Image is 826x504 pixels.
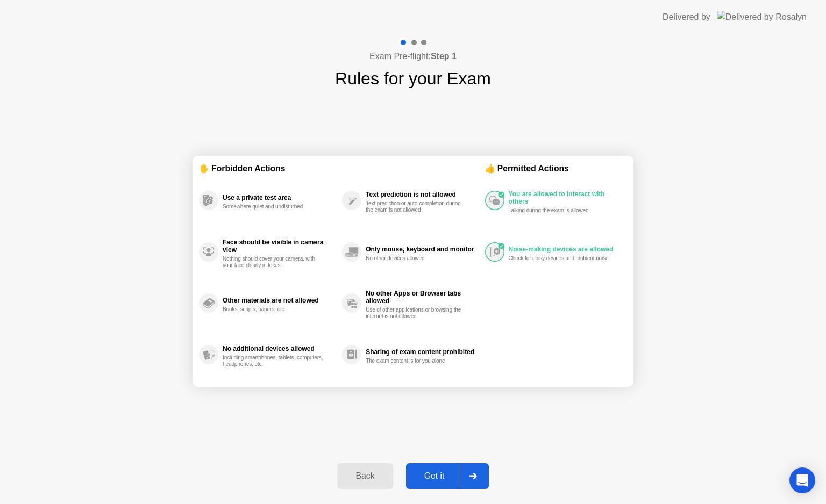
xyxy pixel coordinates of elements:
[509,207,610,214] div: Talking during the exam is allowed
[366,358,467,364] div: The exam content is for you alone
[366,307,467,320] div: Use of other applications or browsing the internet is not allowed
[509,190,622,205] div: You are allowed to interact with others
[223,355,324,368] div: Including smartphones, tablets, computers, headphones, etc.
[509,255,610,262] div: Check for noisy devices and ambient noise
[409,471,460,481] div: Got it
[223,204,324,210] div: Somewhere quiet and undisturbed
[223,194,337,201] div: Use a private test area
[789,467,815,493] div: Open Intercom Messenger
[369,50,457,63] h4: Exam Pre-flight:
[431,52,457,61] b: Step 1
[337,463,393,489] button: Back
[717,11,807,23] img: Delivered by Rosalyn
[340,471,389,481] div: Back
[366,255,467,262] div: No other devices allowed
[366,200,467,213] div: Text prediction or auto-completion during the exam is not allowed
[406,463,489,489] button: Got it
[366,348,479,356] div: Sharing of exam content prohibited
[223,345,337,352] div: No additional devices allowed
[223,239,337,254] div: Face should be visible in camera view
[223,256,324,269] div: Nothing should cover your camera, with your face clearly in focus
[223,306,324,313] div: Books, scripts, papers, etc
[663,11,710,24] div: Delivered by
[223,297,337,304] div: Other materials are not allowed
[509,246,622,253] div: Noise-making devices are allowed
[366,191,479,198] div: Text prediction is not allowed
[335,66,491,91] h1: Rules for your Exam
[366,290,479,305] div: No other Apps or Browser tabs allowed
[199,162,485,175] div: ✋ Forbidden Actions
[485,162,627,175] div: 👍 Permitted Actions
[366,246,479,253] div: Only mouse, keyboard and monitor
